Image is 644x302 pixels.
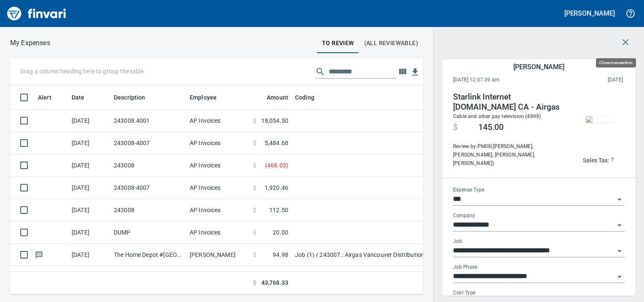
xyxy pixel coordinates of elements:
[110,199,186,221] td: 243008
[186,132,250,154] td: AP Invoices
[35,252,43,257] span: Has messages
[513,62,564,71] h5: [PERSON_NAME]
[186,266,250,289] td: AP Invoices
[253,183,256,192] span: $
[190,92,228,102] span: Employee
[186,154,250,177] td: AP Invoices
[256,92,288,102] span: Amount
[614,194,625,205] button: Open
[72,92,85,102] span: Date
[478,122,504,132] span: 145.00
[614,219,625,231] button: Open
[110,221,186,244] td: DUMP
[322,38,354,49] span: To Review
[554,76,623,84] span: This charge was settled by the merchant and appears on the 2025/09/20 statement.
[253,206,256,214] span: $
[614,271,625,283] button: Open
[68,132,110,154] td: [DATE]
[10,38,50,48] p: My Expenses
[38,92,51,102] span: Alert
[110,132,186,154] td: 243008-4007
[453,92,568,112] h4: Starlink Internet [DOMAIN_NAME] CA - Airgas
[114,92,145,102] span: Description
[253,116,256,125] span: $
[265,183,288,192] span: 1,920.46
[68,199,110,221] td: [DATE]
[190,92,217,102] span: Employee
[364,38,418,49] span: (All Reviewable)
[453,122,458,132] span: $
[611,155,614,165] span: ?
[68,244,110,266] td: [DATE]
[581,154,616,167] button: Sales Tax:?
[453,239,462,244] label: Job
[253,161,256,170] span: $
[110,177,186,199] td: 243008-4007
[453,143,568,168] span: Review by: PM08 ([PERSON_NAME], [PERSON_NAME], [PERSON_NAME], [PERSON_NAME])
[110,154,186,177] td: 243008
[186,177,250,199] td: AP Invoices
[253,139,256,147] span: $
[586,116,613,123] img: receipts%2Ftapani%2F2025-09-22%2FwRyD7Dpi8Aanou5rLXT8HKXjbai2__YZrqKYTO6QIOo80KzpHT.jpg
[295,92,325,102] span: Coding
[186,221,250,244] td: AP Invoices
[68,221,110,244] td: [DATE]
[396,65,409,78] button: Choose columns to display
[269,206,288,214] span: 112.50
[453,76,554,84] span: [DATE] 12:07:39 am
[292,244,502,266] td: Job (1) / 243007.: Airgas Vancouver Distribution / 1013. .: Punchlist / 5: Other
[614,245,625,257] button: Open
[186,110,250,132] td: AP Invoices
[5,3,68,24] img: Finvari
[38,92,62,102] span: Alert
[114,92,156,102] span: Description
[564,9,615,18] h5: [PERSON_NAME]
[261,278,288,287] span: 43,768.33
[265,139,288,147] span: 5,484.68
[110,266,186,289] td: 243007
[68,177,110,199] td: [DATE]
[253,228,256,237] span: $
[20,67,144,75] p: Drag a column heading here to group the table
[267,92,288,102] span: Amount
[453,113,541,119] span: Cable and other pay television (4899)
[72,92,96,102] span: Date
[583,156,609,164] p: Sales Tax:
[110,110,186,132] td: 243008.4001
[453,290,476,295] label: Cost Type
[611,155,614,165] span: Unable to determine tax
[10,38,50,48] nav: breadcrumb
[68,110,110,132] td: [DATE]
[295,92,314,102] span: Coding
[265,161,288,170] span: ( 468.03 )
[562,7,617,20] button: [PERSON_NAME]
[253,278,256,287] span: $
[186,244,250,266] td: [PERSON_NAME]
[186,199,250,221] td: AP Invoices
[253,251,256,259] span: $
[273,228,288,237] span: 20.00
[68,154,110,177] td: [DATE]
[110,244,186,266] td: The Home Depot #[GEOGRAPHIC_DATA]
[409,66,421,78] button: Download table
[273,251,288,259] span: 94.98
[453,213,475,218] label: Company
[453,187,484,192] label: Expense Type
[68,266,110,289] td: [DATE]
[453,264,477,270] label: Job Phase
[261,116,288,125] span: 18,054.50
